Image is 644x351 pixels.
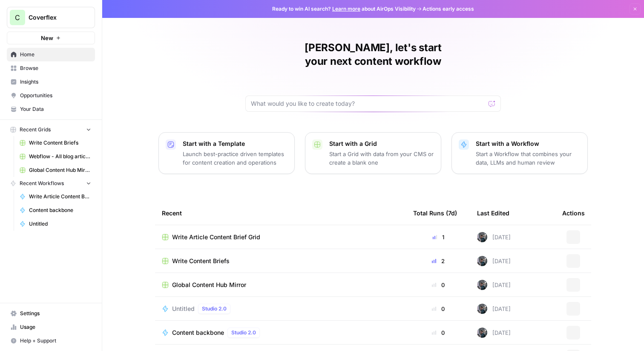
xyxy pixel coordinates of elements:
a: Insights [7,75,95,89]
p: Start a Grid with data from your CMS or create a blank one [329,150,434,167]
a: Write Content Briefs [16,136,95,150]
a: Your Data [7,102,95,116]
span: Write Article Content Brief Grid [172,233,260,241]
div: 0 [413,328,463,337]
a: Opportunities [7,89,95,102]
span: Write Content Briefs [172,257,230,265]
div: Actions [562,201,585,225]
button: Recent Grids [7,123,95,136]
span: Ready to win AI search? about AirOps Visibility [272,5,416,13]
button: Workspace: Coverflex [7,7,95,28]
span: Settings [20,310,91,317]
a: Global Content Hub Mirror [162,281,400,289]
button: Help + Support [7,334,95,348]
span: Studio 2.0 [202,305,227,313]
span: Untitled [172,305,195,313]
span: Actions early access [423,5,474,13]
div: [DATE] [477,280,511,290]
div: Recent [162,201,400,225]
div: [DATE] [477,328,511,338]
a: Home [7,48,95,61]
img: l1ellhg8ju41tuuk97hhzvf5y60v [477,280,487,290]
span: Write Article Content Brief [29,193,91,200]
img: l1ellhg8ju41tuuk97hhzvf5y60v [477,304,487,314]
button: Start with a GridStart a Grid with data from your CMS or create a blank one [305,132,441,174]
span: Untitled [29,220,91,228]
span: Webflow - All blog articles [29,153,91,160]
div: Total Runs (7d) [413,201,457,225]
span: Browse [20,64,91,72]
img: l1ellhg8ju41tuuk97hhzvf5y60v [477,232,487,242]
button: Start with a TemplateLaunch best-practice driven templates for content creation and operations [158,132,295,174]
span: Content backbone [172,328,224,337]
span: Global Content Hub Mirror [29,166,91,174]
div: [DATE] [477,304,511,314]
a: Untitled [16,217,95,231]
div: 0 [413,305,463,313]
span: Home [20,51,91,58]
span: Help + Support [20,337,91,345]
img: l1ellhg8ju41tuuk97hhzvf5y60v [477,256,487,266]
div: [DATE] [477,232,511,242]
a: Browse [7,61,95,75]
a: Content backbone [16,203,95,217]
p: Start with a Workflow [476,139,581,148]
div: 0 [413,281,463,289]
span: Studio 2.0 [231,329,256,336]
a: Global Content Hub Mirror [16,163,95,177]
span: New [41,34,53,42]
span: Recent Grids [20,126,51,133]
a: Webflow - All blog articles [16,150,95,163]
button: Recent Workflows [7,177,95,190]
div: Last Edited [477,201,509,225]
p: Start with a Template [183,139,287,148]
a: Write Content Briefs [162,257,400,265]
p: Start with a Grid [329,139,434,148]
input: What would you like to create today? [251,99,485,108]
span: Write Content Briefs [29,139,91,147]
span: Usage [20,323,91,331]
h1: [PERSON_NAME], let's start your next content workflow [245,41,501,68]
span: Your Data [20,105,91,113]
div: [DATE] [477,256,511,266]
button: New [7,32,95,44]
p: Start a Workflow that combines your data, LLMs and human review [476,150,581,167]
a: Write Article Content Brief [16,190,95,203]
span: C [15,12,20,23]
span: Opportunities [20,92,91,99]
a: Learn more [332,6,360,12]
p: Launch best-practice driven templates for content creation and operations [183,150,287,167]
a: Usage [7,320,95,334]
a: Settings [7,307,95,320]
div: 1 [413,233,463,241]
img: l1ellhg8ju41tuuk97hhzvf5y60v [477,328,487,338]
div: 2 [413,257,463,265]
a: Content backboneStudio 2.0 [162,328,400,338]
span: Coverflex [29,13,80,22]
span: Recent Workflows [20,180,64,187]
span: Global Content Hub Mirror [172,281,246,289]
a: Write Article Content Brief Grid [162,233,400,241]
span: Content backbone [29,206,91,214]
a: UntitledStudio 2.0 [162,304,400,314]
button: Start with a WorkflowStart a Workflow that combines your data, LLMs and human review [451,132,588,174]
span: Insights [20,78,91,86]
